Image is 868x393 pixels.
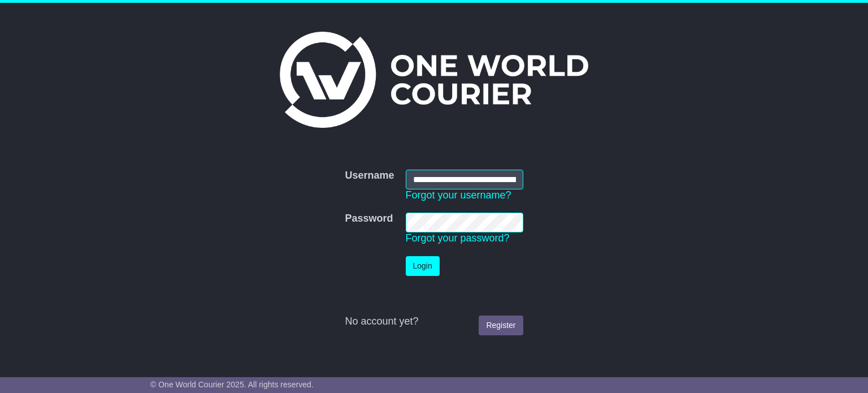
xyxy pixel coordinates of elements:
a: Forgot your username? [406,189,511,201]
label: Username [345,170,394,182]
div: No account yet? [345,316,523,328]
button: Login [406,256,440,276]
span: © One World Courier 2025. All rights reserved. [150,380,314,389]
a: Forgot your password? [406,232,510,244]
a: Register [479,316,523,335]
img: One World [280,32,588,128]
label: Password [345,213,393,225]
